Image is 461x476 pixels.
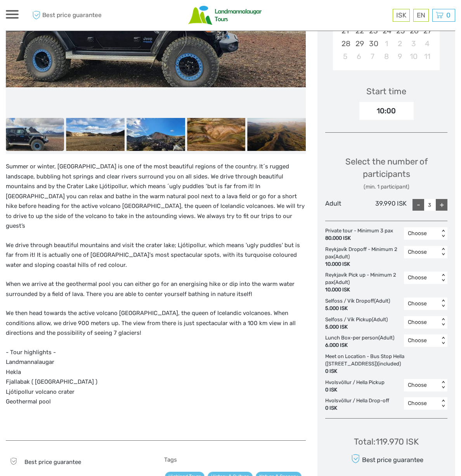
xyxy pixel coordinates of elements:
[325,235,393,242] div: 80.000 ISK
[325,316,392,331] div: Selfoss / Vík Pickup (Adult)
[325,227,397,242] div: Private tour - Minimum 3 pax
[366,50,380,63] div: Choose Tuesday, October 7th, 2025
[187,118,246,151] img: 8ed870811af34027b52f936ce7542203_slider_thumbnail.jpeg
[11,14,88,20] p: We're away right now. Please check back later!
[445,11,452,19] span: 0
[325,397,393,412] div: Hvolsvöllur / Hella Drop-off
[412,199,424,211] div: -
[366,85,406,97] div: Start time
[66,118,125,151] img: 7948eb21c73d45f1b5c0ea24ff5687f3_slider_thumbnail.jpeg
[408,248,435,256] div: Choose
[325,386,385,394] div: 0 ISK
[440,318,447,326] div: < >
[408,400,435,407] div: Choose
[359,102,414,120] div: 10:00
[325,183,447,191] div: (min. 1 participant)
[325,156,447,191] div: Select the number of participants
[396,11,406,19] span: ISK
[164,456,306,463] h5: Tags
[30,9,118,22] span: Best price guarantee
[338,37,352,50] div: Choose Sunday, September 28th, 2025
[325,353,417,375] div: Meet on Location - Bus Stop Hella ([STREET_ADDRESS]) (included)
[89,12,99,21] button: Open LiveChat chat widget
[6,162,306,231] p: Summer or winter, [GEOGRAPHIC_DATA] is one of the most beautiful regions of the country. It´s rug...
[380,37,393,50] div: Choose Wednesday, October 1st, 2025
[352,50,366,63] div: Choose Monday, October 6th, 2025
[6,241,306,270] p: We drive through beautiful mountains and visit the crater lake; Ljótipollur, which means 'ugly pu...
[188,6,262,25] img: Scandinavian Travel
[408,381,435,389] div: Choose
[420,37,434,50] div: Choose Saturday, October 4th, 2025
[366,199,407,211] div: 39.990 ISK
[407,50,420,63] div: Choose Friday, October 10th, 2025
[325,246,404,268] div: Reykjavík Dropoff - Minimum 2 pax (Adult)
[6,279,306,299] p: When we arrive at the geothermal pool you can either go for an energising hike or dip into the wa...
[413,9,429,22] div: EN
[436,199,447,211] div: +
[325,379,388,394] div: Hvolsvöllur / Hella Pickup
[408,300,435,308] div: Choose
[408,318,435,326] div: Choose
[440,381,447,389] div: < >
[354,436,419,448] div: Total : 119.970 ISK
[24,459,81,466] span: Best price guarantee
[440,274,447,282] div: < >
[325,199,366,211] div: Adult
[440,300,447,308] div: < >
[338,50,352,63] div: Choose Sunday, October 5th, 2025
[247,118,306,151] img: 451b76a8b90049258daa7634e9fcdd0d_slider_thumbnail.jpeg
[325,286,400,294] div: 10.000 ISK
[407,37,420,50] div: Choose Friday, October 3rd, 2025
[393,50,407,63] div: Choose Thursday, October 9th, 2025
[6,308,306,338] p: We then head towards the active volcano [GEOGRAPHIC_DATA], the queen of Icelandic volcanoes. When...
[440,230,447,238] div: < >
[408,337,435,344] div: Choose
[420,50,434,63] div: Choose Saturday, October 11th, 2025
[325,342,394,349] div: 6.000 ISK
[352,37,366,50] div: Choose Monday, September 29th, 2025
[325,298,394,312] div: Selfoss / Vík Dropoff (Adult)
[440,248,447,256] div: < >
[325,272,404,294] div: Reykjavík Pick up - Minimum 2 pax (Adult)
[408,230,435,237] div: Choose
[440,400,447,408] div: < >
[325,305,390,312] div: 5.000 ISK
[6,118,64,151] img: 6debe5bb897240fda620bfd7d252ea6b_slider_thumbnail.jpeg
[6,348,306,407] p: - Tour highlights - Landmannalaugar Hekla Fjallabak ( [GEOGRAPHIC_DATA] ) Ljótipollur volcano cra...
[380,50,393,63] div: Choose Wednesday, October 8th, 2025
[325,405,389,412] div: 0 ISK
[440,337,447,345] div: < >
[325,334,398,349] div: Lunch Box-per person (Adult)
[325,261,400,268] div: 10.000 ISK
[393,37,407,50] div: Choose Thursday, October 2nd, 2025
[366,37,380,50] div: Choose Tuesday, September 30th, 2025
[325,324,388,331] div: 5.000 ISK
[325,368,413,375] div: 0 ISK
[408,274,435,282] div: Choose
[127,118,185,151] img: f429eb052b144184a8b3d74ed263593b_slider_thumbnail.jpeg
[349,452,423,466] div: Best price guarantee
